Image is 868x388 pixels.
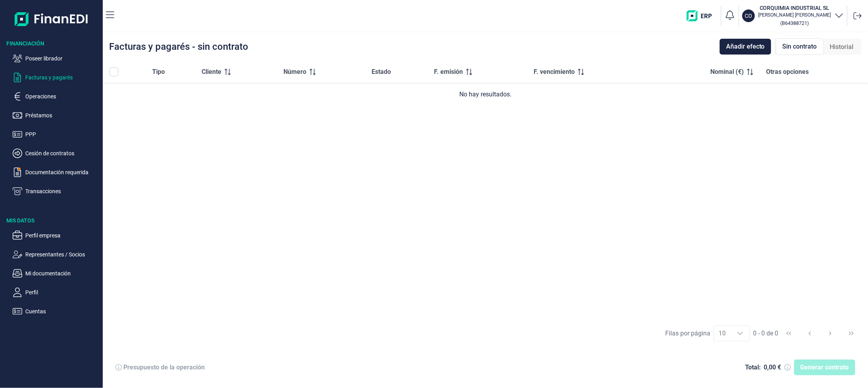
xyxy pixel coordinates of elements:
[109,90,862,99] div: No hay resultados.
[13,307,100,316] button: Cuentas
[687,10,718,21] img: erp
[202,67,221,77] span: Cliente
[25,92,100,101] p: Operaciones
[731,326,750,341] div: Choose
[13,250,100,259] button: Representantes / Socios
[13,269,100,278] button: Mi documentación
[25,288,100,297] p: Perfil
[742,4,844,28] button: COCORQUIMIA INDUSTRIAL SL[PERSON_NAME] [PERSON_NAME](B64388721)
[25,186,100,196] p: Transacciones
[779,324,798,343] button: First Page
[25,54,100,63] p: Poseer librador
[13,288,100,297] button: Perfil
[710,67,744,77] span: Nominal (€)
[830,42,854,52] span: Historial
[726,42,765,51] span: Añadir efecto
[25,73,100,82] p: Facturas y pagarés
[123,364,205,371] div: Presupuesto de la operación
[25,168,100,177] p: Documentación requerida
[842,324,861,343] button: Last Page
[666,329,711,338] div: Filas por página
[25,231,100,240] p: Perfil empresa
[13,54,100,63] button: Poseer librador
[25,250,100,259] p: Representantes / Socios
[25,149,100,158] p: Cesión de contratos
[745,364,761,371] div: Total:
[25,269,100,278] p: Mi documentación
[758,12,831,18] p: [PERSON_NAME] [PERSON_NAME]
[152,67,165,77] span: Tipo
[766,67,809,77] span: Otras opciones
[534,67,575,77] span: F. vencimiento
[720,39,771,55] button: Añadir efecto
[13,73,100,82] button: Facturas y pagarés
[372,67,391,77] span: Estado
[821,324,840,343] button: Next Page
[13,92,100,101] button: Operaciones
[13,231,100,240] button: Perfil empresa
[764,364,781,371] div: 0,00 €
[800,324,819,343] button: Previous Page
[745,12,753,20] p: CO
[13,111,100,120] button: Préstamos
[13,149,100,158] button: Cesión de contratos
[758,4,831,12] h3: CORQUIMIA INDUSTRIAL SL
[824,39,860,55] div: Historial
[15,6,89,32] img: Logo de aplicación
[434,67,463,77] span: F. emisión
[109,42,248,51] div: Facturas y pagarés - sin contrato
[776,38,824,55] div: Sin contrato
[25,111,100,120] p: Préstamos
[13,130,100,139] button: PPP
[25,130,100,139] p: PPP
[109,67,119,77] div: All items unselected
[283,67,306,77] span: Número
[753,330,779,337] span: 0 - 0 de 0
[13,186,100,196] button: Transacciones
[783,42,817,51] span: Sin contrato
[25,307,100,316] p: Cuentas
[13,168,100,177] button: Documentación requerida
[781,20,809,26] small: Copiar cif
